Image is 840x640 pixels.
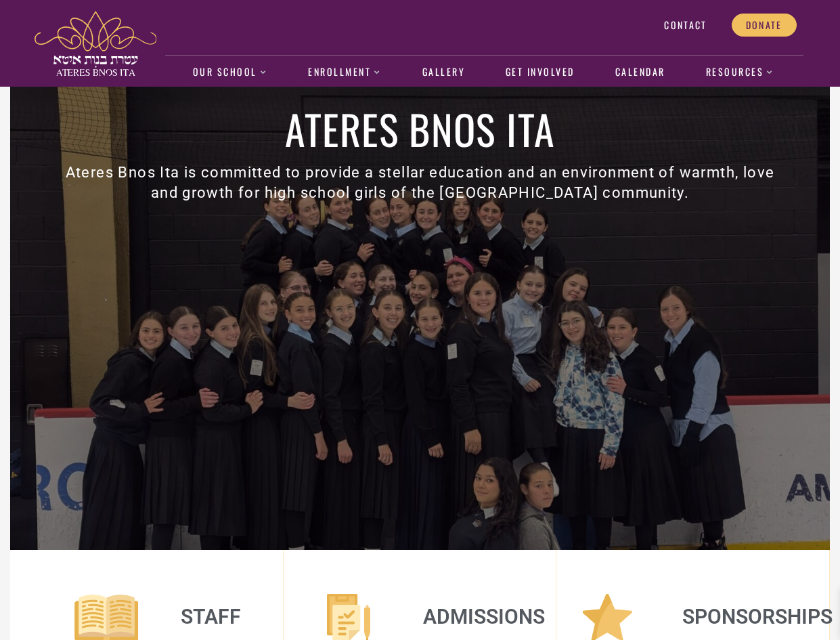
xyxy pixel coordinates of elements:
a: Admissions [423,605,545,628]
a: Our School [185,57,274,88]
a: Donate [732,14,797,37]
span: Contact [664,19,707,31]
h1: Ateres Bnos Ita [56,108,784,149]
a: Contact [650,14,721,37]
a: Staff [181,605,241,628]
a: Sponsorships [682,605,833,628]
h3: Ateres Bnos Ita is committed to provide a stellar education and an environment of warmth, love an... [56,163,784,203]
img: ateres [35,11,156,76]
a: Get Involved [498,57,581,88]
a: Enrollment [301,57,389,88]
a: Calendar [608,57,672,88]
span: Donate [746,19,782,31]
a: Gallery [415,57,472,88]
a: Resources [699,57,781,88]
